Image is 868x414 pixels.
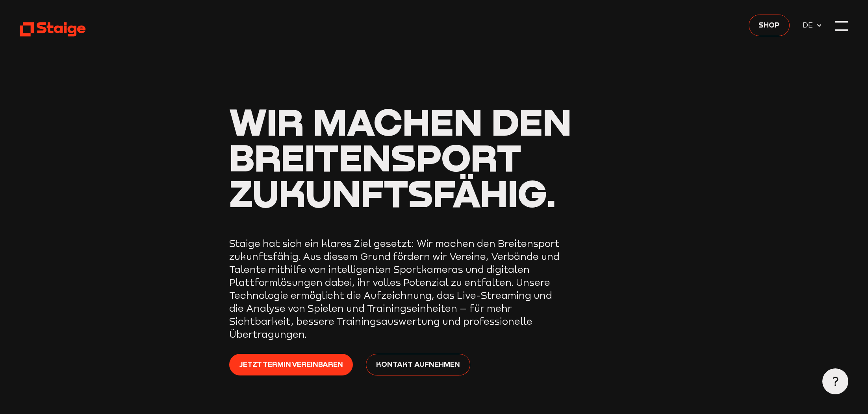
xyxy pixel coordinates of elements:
span: DE [803,20,816,31]
span: Shop [759,19,779,31]
p: Staige hat sich ein klares Ziel gesetzt: Wir machen den Breitensport zukunftsfähig. Aus diesem Gr... [229,237,564,341]
span: Jetzt Termin vereinbaren [239,359,343,370]
a: Shop [749,15,790,37]
a: Kontakt aufnehmen [366,354,470,376]
a: Jetzt Termin vereinbaren [229,354,353,376]
span: Kontakt aufnehmen [376,359,460,370]
span: Wir machen den Breitensport zukunftsfähig. [229,99,571,215]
